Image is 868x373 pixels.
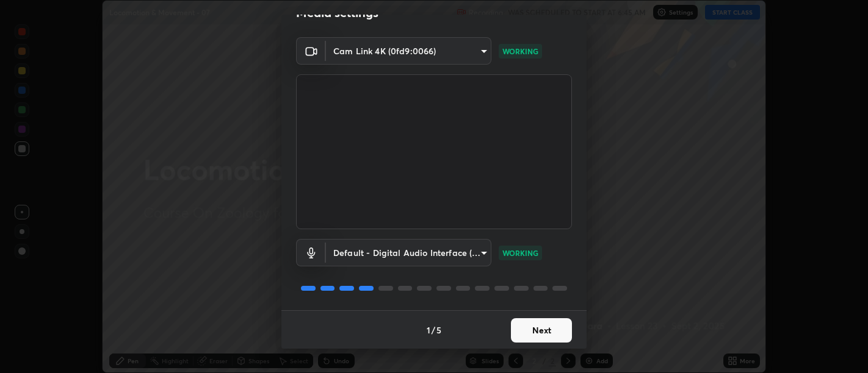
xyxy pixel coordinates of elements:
[326,239,491,266] div: Cam Link 4K (0fd9:0066)
[502,46,538,57] p: WORKING
[436,324,441,336] h4: 5
[432,324,435,336] h4: /
[511,318,572,343] button: Next
[427,324,430,336] h4: 1
[326,37,491,65] div: Cam Link 4K (0fd9:0066)
[502,247,538,258] p: WORKING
